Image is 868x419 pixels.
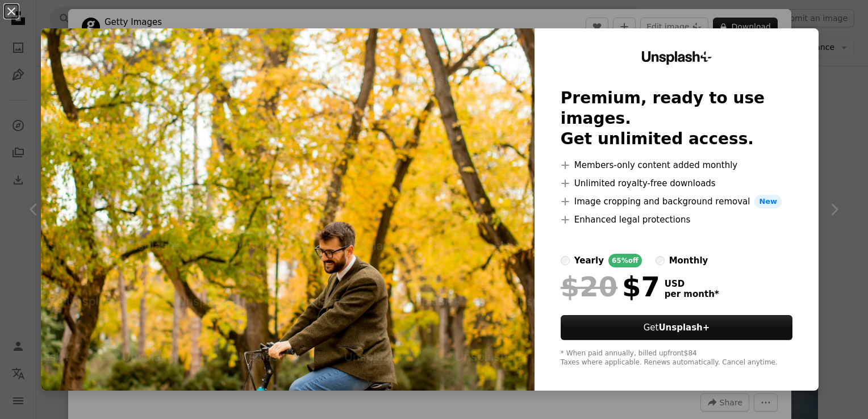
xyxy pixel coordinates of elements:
[561,158,792,172] li: Members-only content added monthly
[574,254,604,267] div: yearly
[561,256,570,265] input: yearly65%off
[665,279,719,289] span: USD
[608,254,642,267] div: 65% off
[561,349,792,367] div: * When paid annually, billed upfront $84 Taxes where applicable. Renews automatically. Cancel any...
[561,177,792,190] li: Unlimited royalty-free downloads
[561,315,792,340] button: GetUnsplash+
[561,272,660,301] div: $7
[561,195,792,208] li: Image cropping and background removal
[665,289,719,299] span: per month *
[656,256,665,265] input: monthly
[561,272,617,301] span: $20
[669,254,708,267] div: monthly
[754,195,782,208] span: New
[561,213,792,227] li: Enhanced legal protections
[658,322,710,333] strong: Unsplash+
[561,88,792,149] h2: Premium, ready to use images. Get unlimited access.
